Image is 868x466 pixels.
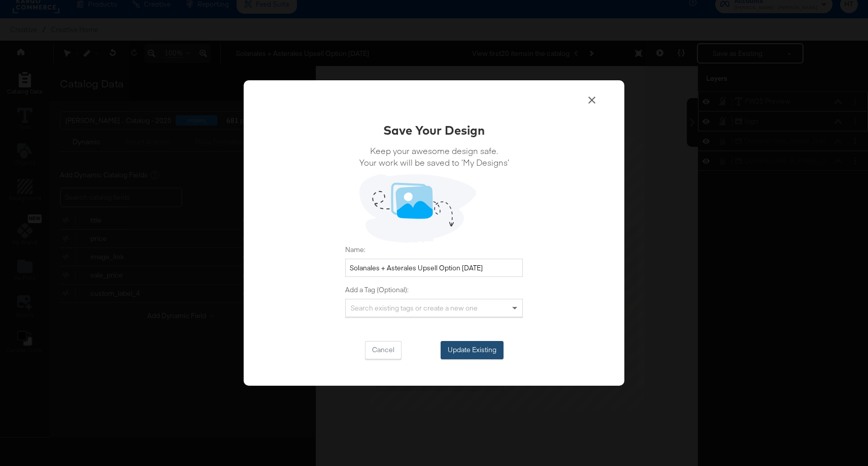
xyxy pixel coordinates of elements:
[365,341,402,359] button: Cancel
[383,121,485,139] div: Save Your Design
[345,285,523,295] label: Add a Tag (Optional):
[345,245,523,255] label: Name:
[441,341,504,359] button: Update Existing
[359,157,509,168] span: Your work will be saved to ‘My Designs’
[346,299,522,317] div: Search existing tags or create a new one
[359,145,509,157] span: Keep your awesome design safe.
